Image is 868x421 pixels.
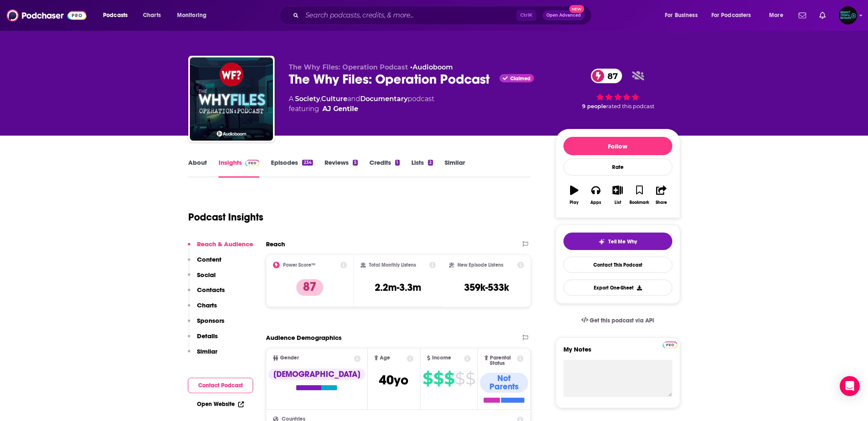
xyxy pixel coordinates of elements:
a: Show notifications dropdown [816,8,829,22]
p: Details [197,332,218,340]
button: Similar [188,347,217,363]
span: For Business [665,10,698,21]
img: User Profile [839,6,857,25]
button: open menu [659,9,708,22]
div: Search podcasts, credits, & more... [287,6,600,25]
a: Contact This Podcast [563,257,672,273]
span: New [569,5,584,13]
div: Share [656,200,667,205]
a: Similar [445,158,465,178]
div: List [615,200,621,205]
p: Social [197,271,216,279]
button: Share [650,180,672,210]
span: Tell Me Why [608,238,637,245]
span: $ [433,372,443,385]
a: Reviews5 [325,158,358,178]
div: 2 [428,160,433,166]
span: $ [465,372,475,385]
div: Bookmark [629,200,649,205]
div: 1 [395,160,399,166]
button: Play [563,180,585,210]
span: Charts [143,10,161,21]
span: For Podcasters [711,10,751,21]
button: Bookmark [629,180,650,210]
span: Open Advanced [546,13,581,17]
p: Charts [197,301,217,309]
img: Podchaser Pro [663,342,677,348]
a: AJ Gentile [322,104,358,114]
button: Charts [188,301,217,317]
div: 87 9 peoplerated this podcast [556,63,680,115]
span: Monitoring [177,10,207,21]
h2: Power Score™ [283,262,315,268]
button: open menu [171,9,217,22]
a: Show notifications dropdown [795,8,809,22]
button: Social [188,271,216,286]
a: Audioboom [413,63,453,71]
button: Open AdvancedNew [543,10,585,20]
span: 87 [599,69,622,83]
span: Gender [280,355,299,361]
span: More [769,10,783,21]
a: Pro website [663,340,677,348]
span: Get this podcast via API [590,317,654,324]
div: Open Intercom Messenger [840,376,860,396]
span: $ [444,372,454,385]
span: featuring [289,104,434,114]
a: Society [295,95,320,103]
a: 87 [591,69,622,83]
span: Podcasts [103,10,128,21]
span: Logged in as rich38187 [839,6,857,25]
button: Follow [563,137,672,155]
button: Contacts [188,286,225,301]
div: 5 [353,160,358,166]
a: Episodes234 [271,158,312,178]
h2: Reach [266,240,285,248]
span: Age [380,355,390,361]
img: tell me why sparkle [598,238,605,245]
div: Play [570,200,578,205]
h2: Audience Demographics [266,334,342,342]
label: My Notes [563,345,672,360]
p: Content [197,255,221,263]
a: Documentary [360,95,408,103]
img: Podchaser - Follow, Share and Rate Podcasts [7,7,86,23]
button: Reach & Audience [188,240,253,255]
a: Culture [321,95,347,103]
button: Show profile menu [839,6,857,25]
button: Sponsors [188,317,224,332]
p: 87 [296,279,323,296]
span: 40 yo [379,372,408,388]
span: and [347,95,360,103]
span: Income [432,355,451,361]
a: About [188,158,207,178]
h3: 2.2m-3.3m [375,281,421,294]
a: Get this podcast via API [575,310,661,331]
h1: Podcast Insights [188,211,263,223]
img: Podchaser Pro [245,160,260,166]
span: Ctrl K [516,10,536,21]
button: List [607,180,628,210]
span: The Why Files: Operation Podcast [289,63,408,71]
a: Lists2 [411,158,433,178]
span: Parental Status [490,355,516,366]
button: Content [188,255,221,271]
img: The Why Files: Operation Podcast [190,57,273,141]
span: , [320,95,321,103]
input: Search podcasts, credits, & more... [302,9,516,22]
span: 9 people [582,103,606,109]
a: Open Website [197,401,244,408]
p: Sponsors [197,317,224,324]
div: Apps [590,200,601,205]
span: rated this podcast [606,103,654,109]
h3: 359k-533k [464,281,509,294]
button: Contact Podcast [188,378,253,393]
button: Apps [585,180,607,210]
div: Not Parents [480,373,529,393]
a: InsightsPodchaser Pro [219,158,260,178]
span: Claimed [510,77,531,81]
span: $ [455,372,465,385]
div: A podcast [289,94,434,114]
